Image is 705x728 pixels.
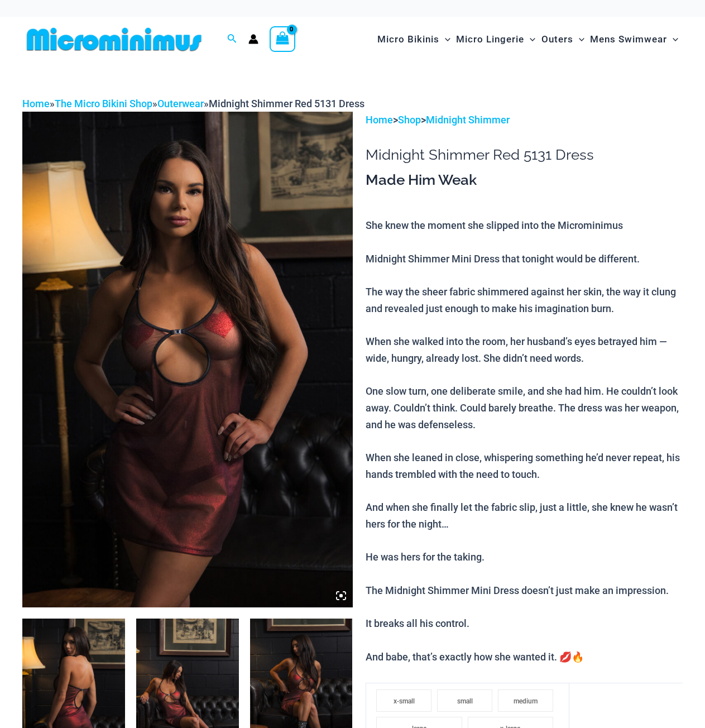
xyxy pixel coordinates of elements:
[375,22,453,56] a: Micro BikinisMenu ToggleMenu Toggle
[366,217,683,665] p: She knew the moment she slipped into the Microminimus Midnight Shimmer Mini Dress that tonight wo...
[539,22,587,56] a: OutersMenu ToggleMenu Toggle
[667,25,678,54] span: Menu Toggle
[22,98,50,109] a: Home
[377,25,439,54] span: Micro Bikinis
[376,689,431,712] li: x-small
[22,27,206,52] img: MM SHOP LOGO FLAT
[498,689,553,712] li: medium
[373,21,683,58] nav: Site Navigation
[366,112,683,128] p: > >
[366,146,683,164] h1: Midnight Shimmer Red 5131 Dress
[573,25,584,54] span: Menu Toggle
[587,22,681,56] a: Mens SwimwearMenu ToggleMenu Toggle
[227,32,237,46] a: Search icon link
[457,697,473,705] span: small
[248,34,258,44] a: Account icon link
[398,114,421,126] a: Shop
[394,697,415,705] span: x-small
[456,25,524,54] span: Micro Lingerie
[22,112,353,607] img: Midnight Shimmer Red 5131 Dress
[590,25,667,54] span: Mens Swimwear
[157,98,204,109] a: Outerwear
[270,26,295,52] a: View Shopping Cart, empty
[524,25,535,54] span: Menu Toggle
[541,25,573,54] span: Outers
[437,689,492,712] li: small
[426,114,510,126] a: Midnight Shimmer
[22,98,365,109] span: » » »
[439,25,450,54] span: Menu Toggle
[514,697,538,705] span: medium
[366,114,393,126] a: Home
[209,98,365,109] span: Midnight Shimmer Red 5131 Dress
[366,171,683,190] h3: Made Him Weak
[453,22,538,56] a: Micro LingerieMenu ToggleMenu Toggle
[55,98,152,109] a: The Micro Bikini Shop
